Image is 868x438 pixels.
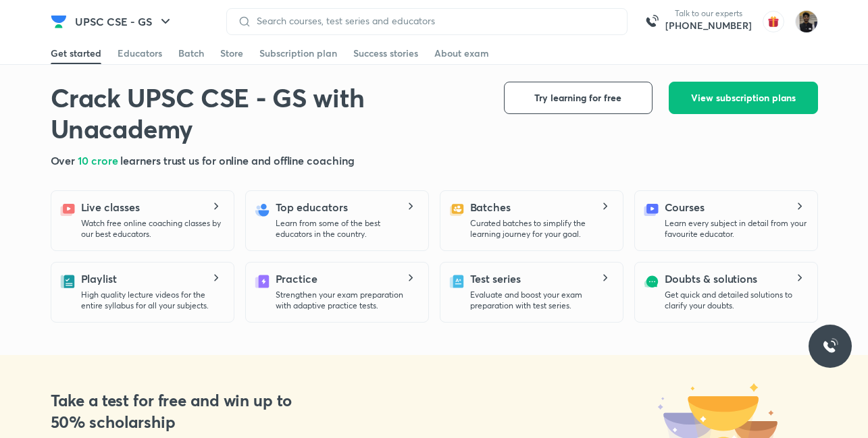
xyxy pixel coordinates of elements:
button: Try learning for free [504,82,653,114]
input: Search courses, test series and educators [251,16,616,26]
h5: Live classes [81,199,140,215]
span: Try learning for free [534,91,621,105]
img: ttu [822,338,838,354]
div: Get started [51,47,101,60]
h5: Top educators [276,199,348,215]
div: Educators [118,47,162,60]
span: learners trust us for online and offline coaching [120,153,354,167]
a: Store [220,43,243,64]
h5: Test series [470,271,521,287]
span: Over [51,153,78,167]
h5: Courses [665,199,705,215]
img: Company Logo [51,13,67,30]
button: View subscription plans [669,82,818,114]
h5: Practice [276,271,317,287]
p: Learn every subject in detail from your favourite educator. [665,218,807,240]
div: Subscription plan [259,47,337,60]
div: About exam [434,47,489,60]
a: Get started [51,43,101,64]
p: High quality lecture videos for the entire syllabus for all your subjects. [81,290,223,311]
a: Success stories [353,43,418,64]
div: Batch [178,47,204,60]
h1: Crack UPSC CSE - GS with Unacademy [51,82,482,144]
button: UPSC CSE - GS [67,8,182,35]
div: Success stories [353,47,418,60]
p: Curated batches to simplify the learning journey for your goal. [470,218,612,240]
p: Evaluate and boost your exam preparation with test series. [470,290,612,311]
p: Watch free online coaching classes by our best educators. [81,218,223,240]
h5: Batches [470,199,511,215]
h5: Doubts & solutions [665,271,758,287]
a: Educators [118,43,162,64]
p: Strengthen your exam preparation with adaptive practice tests. [276,290,417,311]
a: About exam [434,43,489,64]
a: [PHONE_NUMBER] [665,19,752,32]
a: Subscription plan [259,43,337,64]
img: avatar [763,11,784,32]
span: 10 crore [78,153,120,167]
span: View subscription plans [691,91,796,105]
h5: Playlist [81,271,117,287]
p: Get quick and detailed solutions to clarify your doubts. [665,290,807,311]
a: Batch [178,43,204,64]
img: Vivek Vivek [795,10,818,33]
img: call-us [638,8,665,35]
p: Talk to our experts [665,8,752,19]
p: Learn from some of the best educators in the country. [276,218,417,240]
div: Store [220,47,243,60]
h3: Take a test for free and win up to 50% scholarship [51,389,304,433]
